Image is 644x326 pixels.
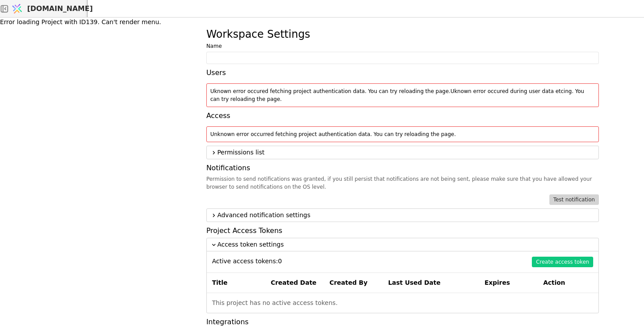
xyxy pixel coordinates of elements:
[271,278,321,287] span: Created Date
[217,148,595,157] span: Permissions list
[206,111,599,121] label: Access
[388,278,476,287] span: Last Used Date
[543,278,593,287] span: Action
[206,68,599,78] label: Users
[11,0,24,17] img: Logo
[532,257,593,267] button: Create access token
[206,42,599,50] label: Name
[217,211,595,220] span: Advanced notification settings
[329,278,379,287] span: Created By
[207,293,598,313] div: This project has no active access tokens.
[9,0,88,17] a: [DOMAIN_NAME]
[206,163,599,173] label: Notifications
[206,226,599,236] label: Project Access Tokens
[212,278,262,287] span: Title
[206,126,599,142] div: Unknown error occurred fetching project authentication data. You can try reloading the page.
[206,83,599,107] div: Uknown error occured fetching project authentication data. You can try reloading the page. Uknown...
[27,4,93,14] span: [DOMAIN_NAME]
[206,26,310,42] h1: Workspace Settings
[217,240,595,249] span: Access token settings
[549,194,599,205] button: Test notification
[212,257,282,267] span: Active access tokens: 0
[206,175,599,191] p: Permission to send notifications was granted, if you still persist that notifications are not bei...
[485,278,534,287] span: Expires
